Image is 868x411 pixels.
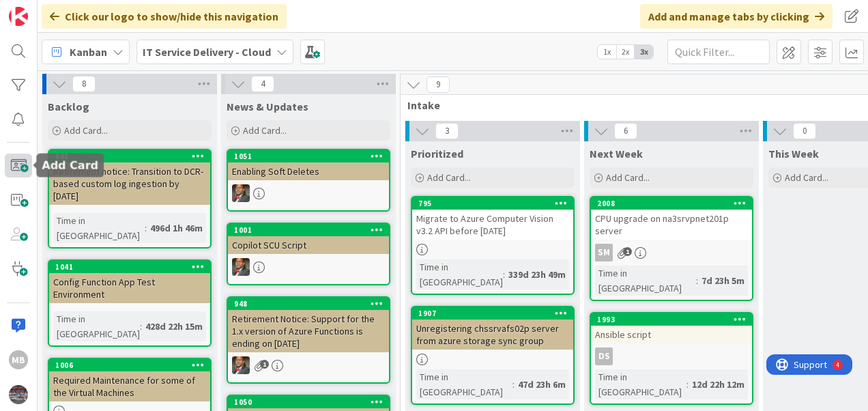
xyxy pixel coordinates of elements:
[591,313,752,343] div: 1993Ansible script
[49,162,210,205] div: Retirement notice: Transition to DCR-based custom log ingestion by [DATE]
[598,45,616,59] span: 1x
[597,315,752,324] div: 1993
[228,236,389,254] div: Copilot SCU Script
[640,4,833,29] div: Add and manage tabs by clicking
[591,244,752,261] div: SM
[623,247,632,256] span: 1
[418,199,573,208] div: 795
[27,2,61,18] span: Support
[686,377,689,392] span: :
[9,385,28,404] img: avatar
[48,100,89,113] span: Backlog
[503,267,505,282] span: :
[234,397,389,407] div: 1050
[515,377,569,392] div: 47d 23h 6m
[228,224,389,236] div: 1001
[70,44,107,60] span: Kanban
[49,261,210,303] div: 1041Config Function App Test Environment
[234,152,389,161] div: 1051
[49,359,210,371] div: 1006
[591,313,752,326] div: 1993
[9,350,28,369] div: MB
[9,7,28,26] img: Visit kanbanzone.com
[412,307,573,350] div: 1907Unregistering chssrvafs02p server from azure storage sync group
[590,147,643,160] span: Next Week
[427,171,471,184] span: Add Card...
[48,149,212,249] a: 885Retirement notice: Transition to DCR-based custom log ingestion by [DATE]Time in [GEOGRAPHIC_D...
[42,159,98,172] h5: Add Card
[142,319,206,334] div: 428d 22h 15m
[597,199,752,208] div: 2008
[426,76,450,93] span: 9
[49,150,210,205] div: 885Retirement notice: Transition to DCR-based custom log ingestion by [DATE]
[228,258,389,276] div: DP
[228,162,389,180] div: Enabling Soft Deletes
[72,76,96,92] span: 8
[505,267,569,282] div: 339d 23h 49m
[416,369,512,399] div: Time in [GEOGRAPHIC_DATA]
[435,123,459,139] span: 3
[48,259,212,347] a: 1041Config Function App Test EnvironmentTime in [GEOGRAPHIC_DATA]:428d 22h 15m
[412,197,573,240] div: 795Migrate to Azure Computer Vision v3.2 API before [DATE]
[667,40,770,64] input: Quick Filter...
[412,210,573,240] div: Migrate to Azure Computer Vision v3.2 API before [DATE]
[53,213,145,243] div: Time in [GEOGRAPHIC_DATA]
[234,225,389,235] div: 1001
[228,150,389,162] div: 1051
[698,273,748,288] div: 7d 23h 5m
[49,261,210,273] div: 1041
[768,147,819,160] span: This Week
[64,124,108,137] span: Add Card...
[595,369,686,399] div: Time in [GEOGRAPHIC_DATA]
[228,396,389,408] div: 1050
[227,223,390,285] a: 1001Copilot SCU ScriptDP
[228,298,389,352] div: 948Retirement Notice: Support for the 1.x version of Azure Functions is ending on [DATE]
[228,184,389,202] div: DP
[49,359,210,401] div: 1006Required Maintenance for some of the Virtual Machines
[49,273,210,303] div: Config Function App Test Environment
[689,377,748,392] div: 12d 22h 12m
[145,221,147,236] span: :
[595,266,696,296] div: Time in [GEOGRAPHIC_DATA]
[232,356,250,374] img: DP
[234,299,389,309] div: 948
[140,319,142,334] span: :
[232,184,250,202] img: DP
[228,298,389,310] div: 948
[591,348,752,365] div: DS
[227,296,390,384] a: 948Retirement Notice: Support for the 1.x version of Azure Functions is ending on [DATE]DP
[228,356,389,374] div: DP
[227,149,390,212] a: 1051Enabling Soft DeletesDP
[590,312,753,405] a: 1993Ansible scriptDSTime in [GEOGRAPHIC_DATA]:12d 22h 12m
[416,259,503,289] div: Time in [GEOGRAPHIC_DATA]
[232,258,250,276] img: DP
[412,307,573,320] div: 1907
[143,45,271,59] b: IT Service Delivery - Cloud
[228,224,389,254] div: 1001Copilot SCU Script
[228,310,389,352] div: Retirement Notice: Support for the 1.x version of Azure Functions is ending on [DATE]
[53,311,140,341] div: Time in [GEOGRAPHIC_DATA]
[55,262,210,272] div: 1041
[411,147,463,160] span: Prioritized
[590,196,753,301] a: 2008CPU upgrade on na3srvpnet201p serverSMTime in [GEOGRAPHIC_DATA]:7d 23h 5m
[785,171,828,184] span: Add Card...
[49,150,210,162] div: 885
[411,306,575,405] a: 1907Unregistering chssrvafs02p server from azure storage sync groupTime in [GEOGRAPHIC_DATA]:47d ...
[251,76,274,92] span: 4
[591,326,752,343] div: Ansible script
[243,124,287,137] span: Add Card...
[591,197,752,240] div: 2008CPU upgrade on na3srvpnet201p server
[635,45,653,59] span: 3x
[42,4,287,29] div: Click our logo to show/hide this navigation
[512,377,515,392] span: :
[70,5,73,16] div: 4
[411,196,575,295] a: 795Migrate to Azure Computer Vision v3.2 API before [DATE]Time in [GEOGRAPHIC_DATA]:339d 23h 49m
[595,244,613,261] div: SM
[696,273,698,288] span: :
[55,152,210,161] div: 885
[49,371,210,401] div: Required Maintenance for some of the Virtual Machines
[55,360,210,370] div: 1006
[260,360,269,369] span: 1
[793,123,816,139] span: 0
[228,150,389,180] div: 1051Enabling Soft Deletes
